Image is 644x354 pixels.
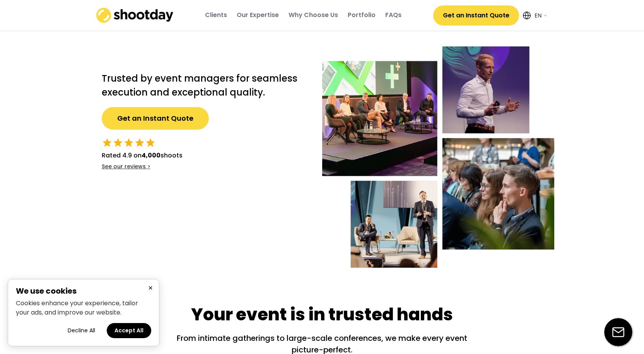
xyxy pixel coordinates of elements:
div: FAQs [385,11,401,19]
button: star [113,137,123,148]
button: Close cookie banner [146,283,155,293]
div: Your event is in trusted hands [191,303,453,327]
h2: Trusted by event managers for seamless execution and exceptional quality. [102,72,307,99]
div: Clients [205,11,227,19]
img: shootday_logo.png [96,8,174,23]
button: Get an Instant Quote [102,107,209,130]
strong: 4,000 [142,151,161,160]
h2: We use cookies [16,287,151,295]
div: Portfolio [348,11,376,19]
p: Cookies enhance your experience, tailor your ads, and improve our website. [16,299,151,317]
img: Icon%20feather-globe%20%281%29.svg [523,12,531,19]
button: star [145,137,156,148]
div: Rated 4.9 on shoots [102,151,183,160]
div: Our Expertise [237,11,279,19]
button: star [102,137,113,148]
button: star [134,137,145,148]
button: Get an Instant Quote [433,5,519,26]
img: email-icon%20%281%29.svg [604,318,632,346]
img: Event-hero-intl%402x.webp [322,46,554,268]
button: star [123,137,134,148]
button: Accept all cookies [107,323,151,338]
button: Decline all cookies [60,323,103,338]
div: Why Choose Us [289,11,338,19]
div: See our reviews > [102,163,150,171]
